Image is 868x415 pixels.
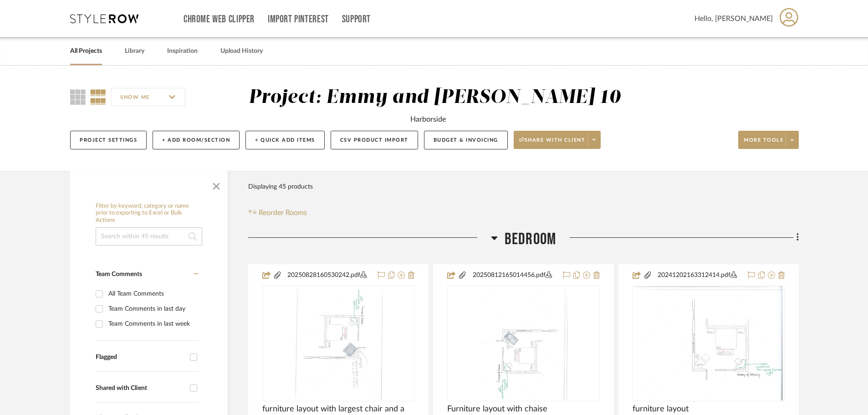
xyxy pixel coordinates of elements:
[96,384,185,392] div: Shared with Client
[245,131,325,149] button: + Quick Add Items
[505,230,556,249] span: Bedroom
[125,45,144,57] a: Library
[96,227,202,246] input: Search within 45 results
[282,270,372,281] button: 20250828160530242.pdf
[744,137,783,150] span: More tools
[447,404,547,414] span: Furniture layout with chaise
[108,302,196,316] div: Team Comments in last day
[331,131,418,149] button: CSV Product Import
[153,131,240,149] button: + Add Room/Section
[342,15,371,23] a: Support
[694,13,773,24] span: Hello, [PERSON_NAME]
[108,287,196,301] div: All Team Comments
[96,203,202,224] h6: Filter by keyword, category or name prior to exporting to Excel or Bulk Actions
[268,15,329,23] a: Import Pinterest
[295,287,383,400] img: furniture layout with largest chair and a half
[167,45,198,57] a: Inspiration
[635,287,782,400] img: furniture layout
[248,178,313,196] div: Displaying 45 products
[633,404,689,414] span: furniture layout
[467,270,557,281] button: 20250812165014456.pdf
[514,131,601,149] button: Share with client
[519,137,586,150] span: Share with client
[248,207,307,218] button: Reorder Rooms
[207,175,225,194] button: Close
[220,45,263,57] a: Upload History
[70,131,147,149] button: Project Settings
[96,354,185,361] div: Flagged
[249,88,621,107] div: Project: Emmy and [PERSON_NAME] 10
[410,114,446,125] div: Harborside
[652,270,742,281] button: 20241202163312414.pdf
[480,287,567,400] img: Furniture layout with chaise
[70,45,102,57] a: All Projects
[424,131,508,149] button: Budget & Invoicing
[108,317,196,331] div: Team Comments in last week
[259,207,307,218] span: Reorder Rooms
[738,131,799,149] button: More tools
[96,271,142,277] span: Team Comments
[184,15,255,23] a: Chrome Web Clipper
